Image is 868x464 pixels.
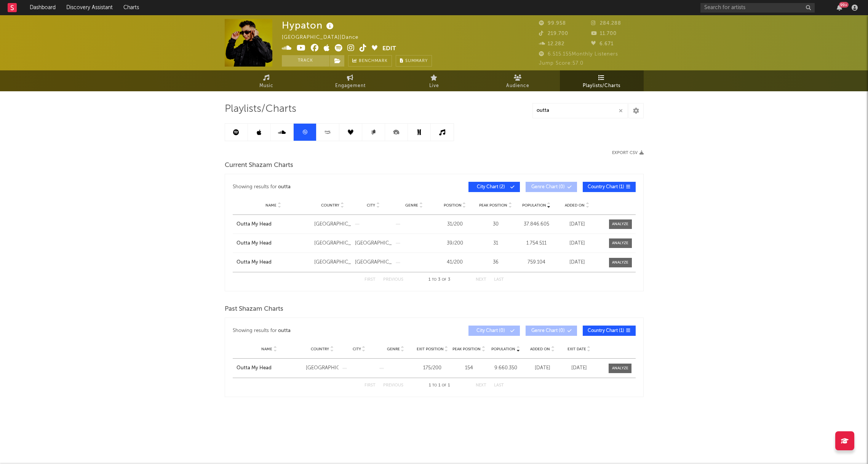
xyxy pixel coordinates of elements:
div: 1 3 3 [419,275,460,284]
div: 31 [477,240,514,247]
div: outta [278,326,291,335]
span: Country Chart ( 1 ) [588,185,624,189]
button: Last [494,278,504,282]
span: 6.515.155 Monthly Listeners [539,52,618,57]
button: First [364,383,376,388]
a: Playlists/Charts [560,70,644,91]
div: 1 1 1 [419,381,460,390]
span: Exit Date [567,347,586,351]
button: Genre Chart(0) [526,182,577,192]
span: Past Shazam Charts [225,305,283,314]
div: 37.846.605 [518,221,555,228]
button: Summary [396,55,432,67]
span: 99.958 [539,21,566,26]
div: [GEOGRAPHIC_DATA] [355,240,392,247]
span: Peak Position [479,203,507,208]
span: Current Shazam Charts [225,161,293,170]
a: Music [225,70,309,91]
div: 175 / 200 [416,364,449,372]
span: to [432,278,436,281]
div: 9.660.350 [489,364,522,372]
div: 99 + [839,2,849,8]
span: Added On [565,203,585,208]
a: Outta My Head [237,240,310,247]
span: Name [265,203,277,208]
span: Playlists/Charts [583,81,620,91]
div: 154 [452,364,485,372]
span: Summary [405,59,428,63]
div: [GEOGRAPHIC_DATA] [314,259,351,266]
span: Genre Chart ( 0 ) [531,329,566,333]
span: 11.700 [591,31,617,36]
button: Last [494,383,504,388]
button: First [364,278,376,282]
a: Outta My Head [237,259,310,266]
button: 99+ [837,5,842,11]
span: Playlists/Charts [225,105,296,114]
span: Jump Score: 57.0 [539,61,583,66]
div: [DATE] [559,259,596,266]
button: Previous [383,278,403,282]
a: Outta My Head [237,221,310,228]
a: Benchmark [348,55,392,67]
div: Outta My Head [237,364,302,372]
span: City Chart ( 0 ) [473,329,508,333]
span: Genre [405,203,418,208]
div: Showing results for [233,326,434,336]
span: Position [444,203,462,208]
a: Engagement [309,70,392,91]
button: Next [476,278,486,282]
span: Live [429,81,439,91]
div: 30 [477,221,514,228]
span: of [442,384,446,387]
span: 219.700 [539,31,568,36]
span: of [442,278,446,281]
button: Edit [382,44,396,54]
div: 39 / 200 [436,240,473,247]
div: [DATE] [559,240,596,247]
span: Added On [530,347,550,351]
span: Genre [387,347,400,351]
button: Export CSV [612,151,644,155]
span: Population [491,347,515,351]
div: 31 / 200 [436,221,473,228]
input: Search for artists [700,3,815,13]
span: 284.288 [591,21,621,26]
div: [GEOGRAPHIC_DATA] | Dance [282,33,367,42]
button: City Chart(2) [468,182,520,192]
div: [GEOGRAPHIC_DATA] [355,259,392,266]
div: [GEOGRAPHIC_DATA] [314,240,351,247]
div: 36 [477,259,514,266]
div: [DATE] [559,221,596,228]
div: Hypaton [282,19,336,32]
span: Country Chart ( 1 ) [588,329,624,333]
button: Track [282,55,329,67]
div: Showing results for [233,182,434,192]
span: City [367,203,375,208]
span: 6.671 [591,41,614,46]
span: Name [261,347,272,351]
div: [DATE] [526,364,559,372]
span: Peak Position [452,347,481,351]
span: Country [311,347,329,351]
button: Next [476,383,486,388]
button: Previous [383,383,403,388]
button: City Chart(0) [468,326,520,336]
div: [GEOGRAPHIC_DATA] [314,221,351,228]
input: Search Playlists/Charts [532,103,628,118]
span: Genre Chart ( 0 ) [531,185,566,189]
a: Audience [476,70,560,91]
span: City [353,347,361,351]
div: outta [278,183,291,192]
div: [DATE] [563,364,595,372]
div: 759.104 [518,259,555,266]
span: Engagement [335,81,366,91]
span: Music [259,81,273,91]
span: Country [321,203,339,208]
div: 1.754.511 [518,240,555,247]
div: 41 / 200 [436,259,473,266]
div: [GEOGRAPHIC_DATA] [306,364,339,372]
